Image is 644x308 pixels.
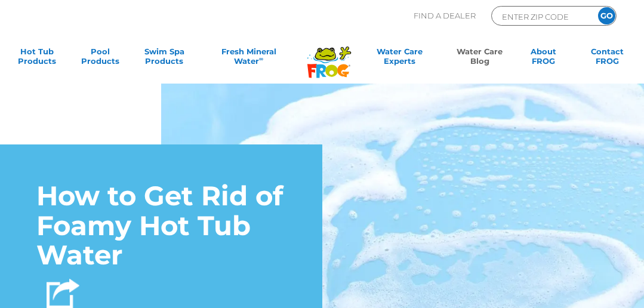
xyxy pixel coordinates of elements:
a: Water CareExperts [359,47,440,70]
sup: ∞ [259,56,263,62]
a: Water CareBlog [455,47,504,70]
a: Swim SpaProducts [140,47,189,70]
a: AboutFROG [519,47,568,70]
p: Find A Dealer [414,6,476,26]
a: Hot TubProducts [12,47,61,70]
a: PoolProducts [76,47,125,70]
a: ContactFROG [583,47,632,70]
img: Frog Products Logo [301,31,358,78]
h1: How to Get Rid of Foamy Hot Tub Water [36,181,286,270]
a: Fresh MineralWater∞ [204,47,294,70]
input: GO [598,7,615,24]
